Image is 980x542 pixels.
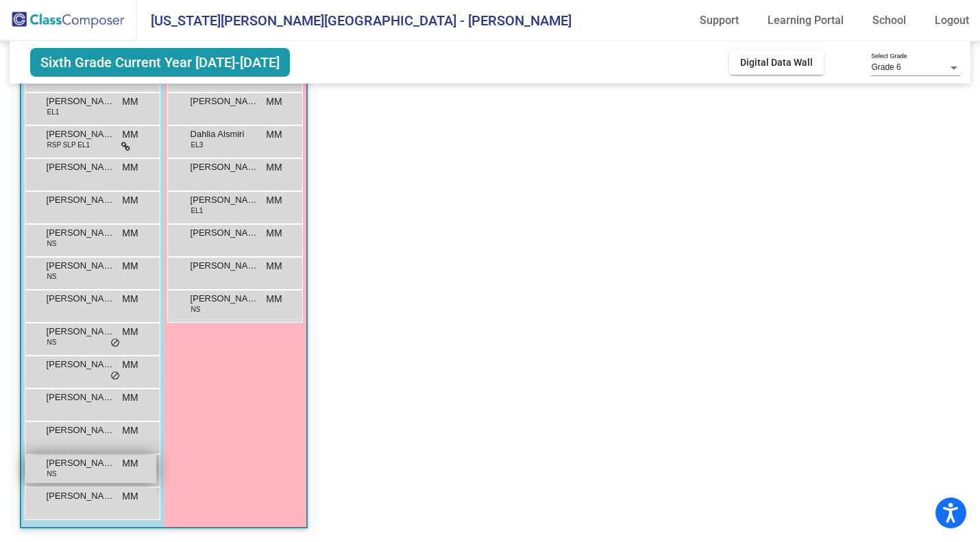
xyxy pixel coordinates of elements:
a: School [861,10,917,32]
a: Support [689,10,750,32]
span: [PERSON_NAME] [191,95,259,108]
span: [PERSON_NAME] [PERSON_NAME] [47,127,115,141]
span: NS [47,271,57,282]
span: [PERSON_NAME] [47,325,115,338]
span: MM [122,391,138,405]
span: Grade 6 [871,62,901,72]
span: MM [266,193,282,208]
span: [PERSON_NAME] [191,193,259,207]
span: [PERSON_NAME] [191,226,259,240]
button: Digital Data Wall [729,50,824,75]
span: [PERSON_NAME] [47,423,115,437]
span: NS [47,469,57,479]
span: [PERSON_NAME] [47,292,115,306]
span: MM [122,193,138,208]
span: MM [122,456,138,471]
a: Logout [924,10,980,32]
span: EL1 [191,206,204,216]
span: [PERSON_NAME] [191,259,259,273]
span: MM [122,489,138,504]
span: Sixth Grade Current Year [DATE]-[DATE] [30,48,290,77]
span: NS [47,238,57,249]
span: NS [191,304,201,315]
span: [US_STATE][PERSON_NAME][GEOGRAPHIC_DATA] - [PERSON_NAME] [137,10,572,32]
span: [PERSON_NAME] [191,160,259,174]
span: MM [122,358,138,372]
span: MM [122,160,138,175]
span: MM [266,292,282,306]
span: RSP SLP EL1 [47,140,90,150]
span: MM [122,127,138,142]
span: MM [266,259,282,273]
span: MM [266,127,282,142]
span: Dahlia Alsmiri [191,127,259,141]
span: MM [266,226,282,241]
span: [PERSON_NAME] [47,358,115,371]
span: MM [122,95,138,109]
span: EL1 [47,107,60,117]
span: [PERSON_NAME] [47,95,115,108]
span: MM [122,259,138,273]
span: MM [266,160,282,175]
span: EL3 [191,140,204,150]
span: [PERSON_NAME] [47,193,115,207]
span: [PERSON_NAME] [47,259,115,273]
span: do_not_disturb_alt [110,371,120,382]
span: [PERSON_NAME] [191,292,259,306]
span: NS [47,337,57,347]
span: [PERSON_NAME] De La [PERSON_NAME] [47,160,115,174]
span: MM [122,226,138,241]
span: Digital Data Wall [740,57,813,68]
span: do_not_disturb_alt [110,338,120,349]
span: [PERSON_NAME] [47,489,115,503]
span: MM [122,423,138,438]
span: MM [266,95,282,109]
span: MM [122,325,138,339]
span: [PERSON_NAME] [47,391,115,404]
span: MM [122,292,138,306]
span: [PERSON_NAME] [47,456,115,470]
span: [PERSON_NAME] [47,226,115,240]
a: Learning Portal [757,10,855,32]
